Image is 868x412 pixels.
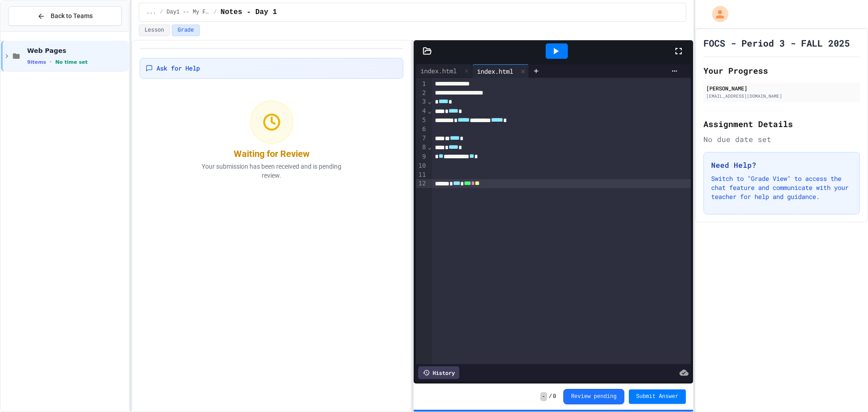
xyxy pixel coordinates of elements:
button: Lesson [139,24,170,36]
span: - [540,392,547,401]
span: Back to Teams [51,11,93,21]
div: 12 [416,179,427,188]
div: index.html [416,64,472,78]
div: Waiting for Review [234,147,310,160]
iframe: chat widget [830,376,859,403]
button: Grade [172,24,200,36]
span: No time set [55,59,88,65]
div: 9 [416,152,427,161]
div: History [418,366,459,379]
span: / [214,9,217,16]
div: index.html [416,66,461,76]
p: Your submission has been received and is pending review. [190,162,353,180]
div: 10 [416,161,427,170]
div: 6 [416,125,427,134]
h3: Need Help? [711,160,852,170]
h2: Your Progress [703,64,860,77]
span: / [160,9,163,16]
div: [PERSON_NAME] [706,84,857,92]
div: 7 [416,134,427,143]
div: 5 [416,116,427,125]
div: No due date set [703,134,860,145]
span: / [549,393,552,400]
button: Review pending [563,389,624,404]
div: 2 [416,89,427,98]
span: Fold line [427,98,432,105]
span: 0 [553,393,556,400]
div: [EMAIL_ADDRESS][DOMAIN_NAME] [706,93,857,99]
span: Ask for Help [156,64,200,73]
span: Notes - Day 1 [221,7,277,18]
h1: FOCS - Period 3 - FALL 2025 [703,37,850,49]
div: index.html [472,66,518,76]
div: 8 [416,143,427,152]
span: ... [146,9,156,16]
div: 3 [416,97,427,106]
div: My Account [703,4,731,24]
div: 4 [416,107,427,116]
button: Submit Answer [629,389,686,404]
span: Fold line [427,107,432,114]
div: 11 [416,170,427,180]
h2: Assignment Details [703,118,860,130]
span: • [50,58,52,66]
span: 9 items [27,59,46,65]
div: index.html [472,64,529,78]
div: 1 [416,80,427,89]
p: Switch to "Grade View" to access the chat feature and communicate with your teacher for help and ... [711,174,852,201]
iframe: chat widget [793,336,859,375]
span: Day1 -- My First Page [167,9,210,16]
span: Submit Answer [636,393,679,400]
span: Fold line [427,143,432,151]
button: Back to Teams [8,6,122,26]
span: Web Pages [27,47,127,55]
